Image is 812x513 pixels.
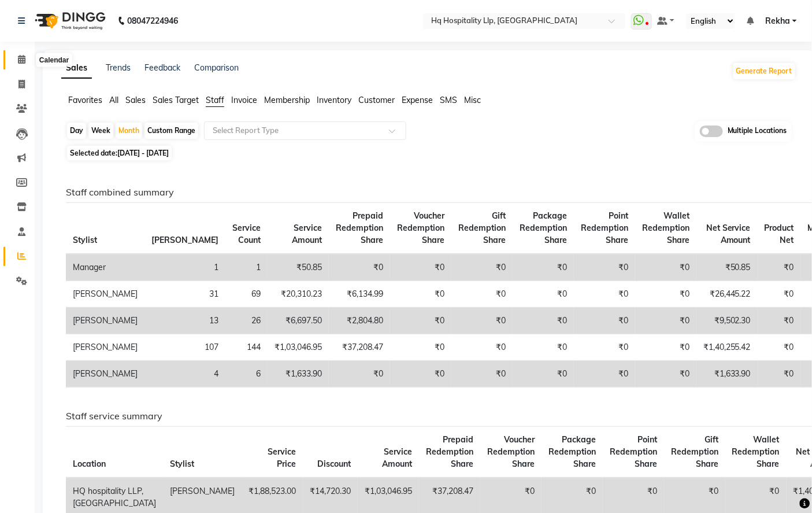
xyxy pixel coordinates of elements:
[268,361,329,387] td: ₹1,633.90
[317,95,351,105] span: Inventory
[144,281,225,308] td: 31
[153,95,199,105] span: Sales Target
[513,254,574,281] td: ₹0
[292,223,322,245] span: Service Amount
[765,223,794,245] span: Product Net
[574,334,635,361] td: ₹0
[390,254,451,281] td: ₹0
[329,254,390,281] td: ₹0
[329,281,390,308] td: ₹6,134.99
[758,281,801,308] td: ₹0
[390,308,451,334] td: ₹0
[451,281,513,308] td: ₹0
[635,281,696,308] td: ₹0
[671,434,718,469] span: Gift Redemption Share
[317,459,351,469] span: Discount
[513,281,574,308] td: ₹0
[513,361,574,387] td: ₹0
[144,62,180,73] a: Feedback
[329,334,390,361] td: ₹37,208.47
[635,361,696,387] td: ₹0
[206,95,224,105] span: Staff
[336,211,383,245] span: Prepaid Redemption Share
[144,123,198,139] div: Custom Range
[329,361,390,387] td: ₹0
[109,95,118,105] span: All
[268,334,329,361] td: ₹1,03,046.95
[66,334,144,361] td: [PERSON_NAME]
[464,95,481,105] span: Misc
[88,123,113,139] div: Week
[513,334,574,361] td: ₹0
[268,254,329,281] td: ₹50.85
[29,5,109,37] img: logo
[520,211,567,245] span: Package Redemption Share
[67,146,172,160] span: Selected date:
[194,62,239,73] a: Comparison
[390,334,451,361] td: ₹0
[66,187,787,198] h6: Staff combined summary
[382,446,412,469] span: Service Amount
[66,361,144,387] td: [PERSON_NAME]
[117,149,169,157] span: [DATE] - [DATE]
[635,254,696,281] td: ₹0
[36,53,72,67] div: Calendar
[106,62,131,73] a: Trends
[487,434,535,469] span: Voucher Redemption Share
[696,334,758,361] td: ₹1,40,255.42
[68,95,102,105] span: Favorites
[728,126,787,137] span: Multiple Locations
[696,254,758,281] td: ₹50.85
[116,123,142,139] div: Month
[67,123,86,139] div: Day
[574,361,635,387] td: ₹0
[451,254,513,281] td: ₹0
[225,361,268,387] td: 6
[696,361,758,387] td: ₹1,633.90
[574,281,635,308] td: ₹0
[574,254,635,281] td: ₹0
[144,334,225,361] td: 107
[426,434,473,469] span: Prepaid Redemption Share
[231,95,257,105] span: Invoice
[758,361,801,387] td: ₹0
[144,361,225,387] td: 4
[225,308,268,334] td: 26
[696,281,758,308] td: ₹26,445.22
[232,223,261,245] span: Service Count
[390,281,451,308] td: ₹0
[73,459,106,469] span: Location
[127,5,178,37] b: 08047224946
[268,308,329,334] td: ₹6,697.50
[574,308,635,334] td: ₹0
[581,211,628,245] span: Point Redemption Share
[513,308,574,334] td: ₹0
[144,308,225,334] td: 13
[125,95,146,105] span: Sales
[635,308,696,334] td: ₹0
[733,63,795,79] button: Generate Report
[66,254,144,281] td: Manager
[225,281,268,308] td: 69
[706,223,751,245] span: Net Service Amount
[66,411,787,422] h6: Staff service summary
[451,361,513,387] td: ₹0
[451,308,513,334] td: ₹0
[758,334,801,361] td: ₹0
[732,434,780,469] span: Wallet Redemption Share
[144,254,225,281] td: 1
[73,235,97,245] span: Stylist
[610,434,657,469] span: Point Redemption Share
[765,15,790,27] span: Rekha
[758,254,801,281] td: ₹0
[66,308,144,334] td: [PERSON_NAME]
[402,95,433,105] span: Expense
[264,95,310,105] span: Membership
[66,281,144,308] td: [PERSON_NAME]
[170,459,194,469] span: Stylist
[758,308,801,334] td: ₹0
[151,235,218,245] span: [PERSON_NAME]
[358,95,395,105] span: Customer
[635,334,696,361] td: ₹0
[329,308,390,334] td: ₹2,804.80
